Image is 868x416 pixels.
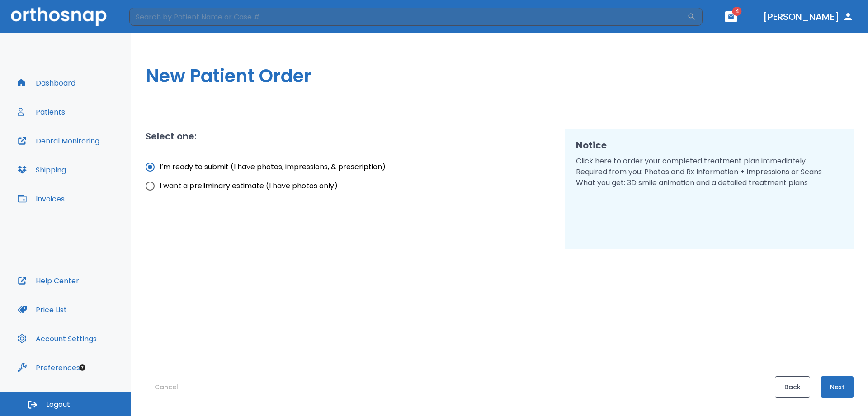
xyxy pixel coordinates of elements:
button: Invoices [12,188,70,210]
button: Back [775,376,810,398]
p: Click here to order your completed treatment plan immediately Required from you: Photos and Rx In... [576,156,843,188]
h2: Notice [576,139,843,152]
button: Account Settings [12,328,102,349]
button: Patients [12,101,71,123]
button: Price List [12,299,72,320]
button: Preferences [12,357,85,378]
span: Logout [46,400,70,410]
button: Dashboard [12,72,81,94]
div: Tooltip anchor [78,363,86,372]
button: Dental Monitoring [12,130,105,152]
button: Shipping [12,159,71,181]
button: Next [821,376,854,398]
span: I want a preliminary estimate (I have photos only) [160,181,338,191]
input: Search by Patient Name or Case # [129,8,687,26]
span: 4 [732,7,742,16]
button: Cancel [146,376,187,398]
button: [PERSON_NAME] [759,9,857,25]
h2: Select one: [146,129,197,143]
button: Help Center [12,270,85,292]
span: I’m ready to submit (I have photos, impressions, & prescription) [160,162,386,172]
img: Orthosnap [11,7,107,26]
h1: New Patient Order [146,62,854,90]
